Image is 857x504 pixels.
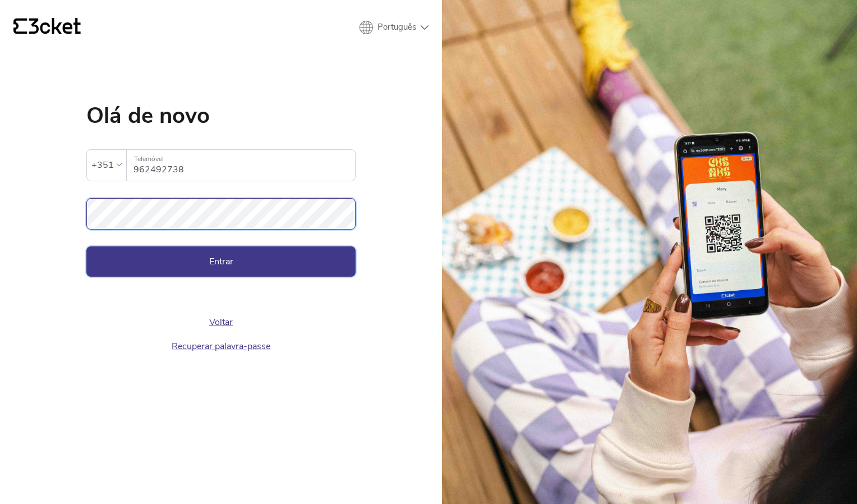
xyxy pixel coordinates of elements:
[127,150,355,168] label: Telemóvel
[133,150,355,181] input: Telemóvel
[86,104,356,127] h1: Olá de novo
[86,198,356,217] label: Palavra-passe
[13,18,81,37] a: {' '}
[91,157,114,173] div: +351
[209,316,233,328] a: Voltar
[172,340,270,352] a: Recuperar palavra-passe
[13,19,27,34] g: {' '}
[86,246,356,277] button: Entrar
